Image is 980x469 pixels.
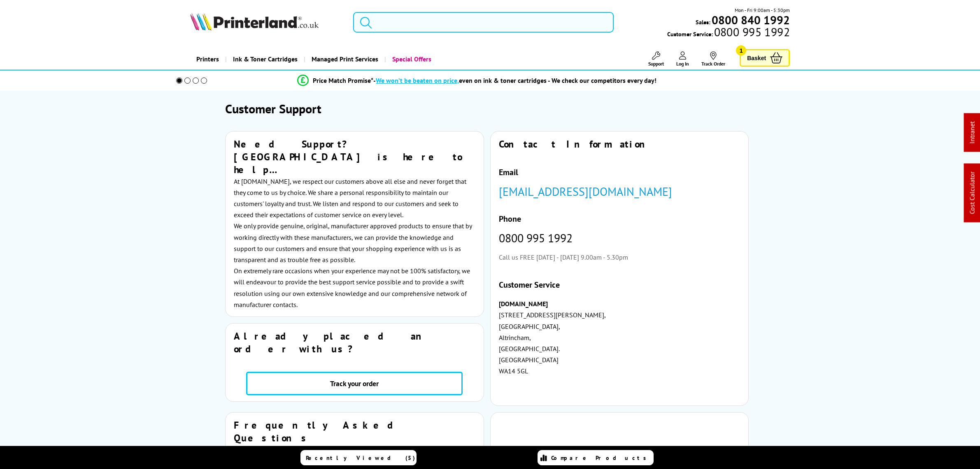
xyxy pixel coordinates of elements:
span: Sales: [696,18,710,26]
h3: Already placed an order with us? [234,330,475,355]
a: Compare Products [538,450,654,465]
span: Recently Viewed (5) [306,454,415,462]
h2: Contact Information [499,138,740,150]
h3: Placing your Order [234,444,475,457]
p: 0800 995 1992 [499,232,740,244]
span: 1 [736,45,746,56]
span: Log In [676,61,689,67]
h2: Frequently Asked Questions [234,419,475,444]
span: Support [648,61,664,67]
a: Printerland Logo [190,12,343,32]
a: Basket 1 [740,49,790,67]
span: Mon - Fri 9:00am - 5:30pm [735,6,790,14]
a: Cost Calculator [968,172,976,214]
a: [EMAIL_ADDRESS][DOMAIN_NAME] [499,184,672,199]
p: We only provide genuine, original, manufacturer approved products to ensure that by working direc... [234,220,475,265]
p: On extremely rare occasions when your experience may not be 100% satisfactory, we will endeavour ... [234,265,475,310]
b: 0800 840 1992 [712,12,790,28]
h2: Need Support? [GEOGRAPHIC_DATA] is here to help… [234,138,475,176]
h1: Customer Support [225,101,755,117]
a: Ink & Toner Cartridges [225,49,304,70]
a: Intranet [968,122,976,144]
p: [STREET_ADDRESS][PERSON_NAME], [GEOGRAPHIC_DATA], Altrincham, [GEOGRAPHIC_DATA]. [GEOGRAPHIC_DATA... [499,298,740,399]
a: Track Order [701,52,725,67]
h4: Email [499,167,740,178]
a: Special Offers [384,49,438,70]
div: - even on ink & toner cartridges - We check our competitors every day! [373,76,656,84]
li: modal_Promise [165,73,789,88]
span: We won’t be beaten on price, [376,76,459,84]
span: Compare Products [551,454,651,462]
p: Call us FREE [DATE] - [DATE] 9.00am - 5.30pm [499,252,740,263]
span: Ink & Toner Cartridges [233,49,298,70]
span: Basket [747,52,766,63]
a: Printers [190,49,225,70]
p: At [DOMAIN_NAME], we respect our customers above all else and never forget that they come to us b... [234,176,475,221]
a: Recently Viewed (5) [300,450,417,465]
img: Printerland Logo [190,12,319,30]
span: 0800 995 1992 [713,28,790,36]
h4: Phone [499,213,740,224]
a: Support [648,52,664,67]
a: Log In [676,52,689,67]
a: Managed Print Services [304,49,384,70]
a: 0800 840 1992 [710,16,790,24]
strong: [DOMAIN_NAME] [499,300,548,308]
a: Track your order [246,372,462,395]
h4: Customer Service [499,279,740,290]
span: Price Match Promise* [313,76,373,84]
span: Customer Service: [667,28,790,38]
